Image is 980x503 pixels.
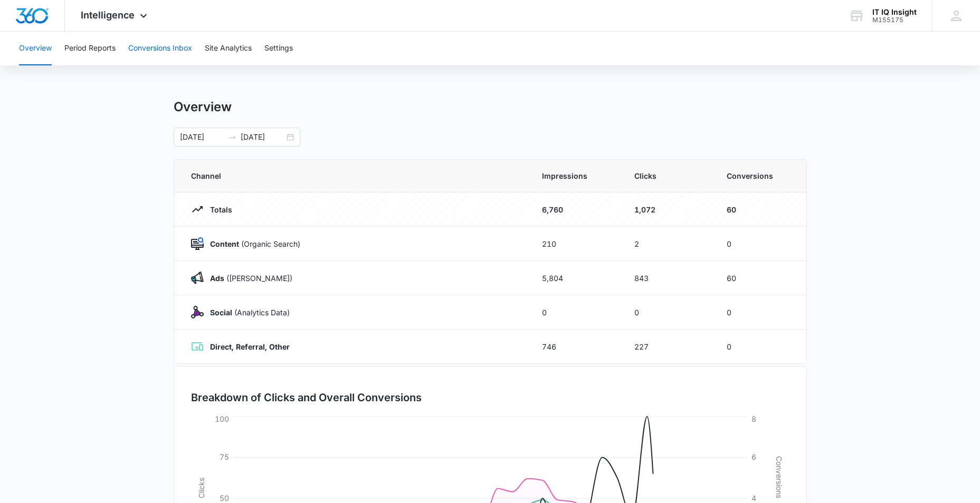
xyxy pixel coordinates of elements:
td: 0 [714,330,806,364]
div: account name [872,8,917,16]
span: Channel [191,170,517,181]
span: to [228,133,236,141]
button: Conversions Inbox [128,32,192,65]
tspan: 75 [220,452,229,461]
td: 2 [622,227,714,261]
h3: Breakdown of Clicks and Overall Conversions [191,390,422,405]
td: 746 [529,330,622,364]
td: 0 [622,295,714,330]
td: 210 [529,227,622,261]
td: 227 [622,330,714,364]
tspan: Clicks [196,478,205,498]
button: Site Analytics [205,32,252,65]
tspan: Conversions [775,456,784,498]
button: Settings [264,32,293,65]
input: End date [241,131,284,143]
strong: Content [210,239,239,248]
td: 1,072 [622,192,714,227]
input: Start date [180,131,224,143]
img: Content [191,237,204,250]
h1: Overview [174,99,232,115]
tspan: 6 [751,452,756,461]
tspan: 8 [751,414,756,423]
p: (Organic Search) [204,238,300,249]
strong: Ads [210,274,224,283]
td: 60 [714,192,806,227]
td: 0 [714,295,806,330]
tspan: 50 [220,494,229,502]
span: Impressions [542,170,609,181]
p: ([PERSON_NAME]) [204,273,292,284]
tspan: 100 [215,414,229,423]
div: account id [872,16,917,24]
td: 60 [714,261,806,295]
td: 5,804 [529,261,622,295]
p: (Analytics Data) [204,307,290,318]
td: 0 [714,227,806,261]
td: 6,760 [529,192,622,227]
span: Clicks [634,170,701,181]
strong: Direct, Referral, Other [210,342,290,351]
span: Intelligence [81,9,135,21]
img: Social [191,306,204,318]
span: swap-right [228,133,236,141]
p: Totals [204,204,232,215]
td: 843 [622,261,714,295]
img: Ads [191,272,204,284]
span: Conversions [727,170,789,181]
td: 0 [529,295,622,330]
button: Period Reports [64,32,116,65]
button: Overview [19,32,52,65]
strong: Social [210,308,232,317]
tspan: 4 [751,494,756,502]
